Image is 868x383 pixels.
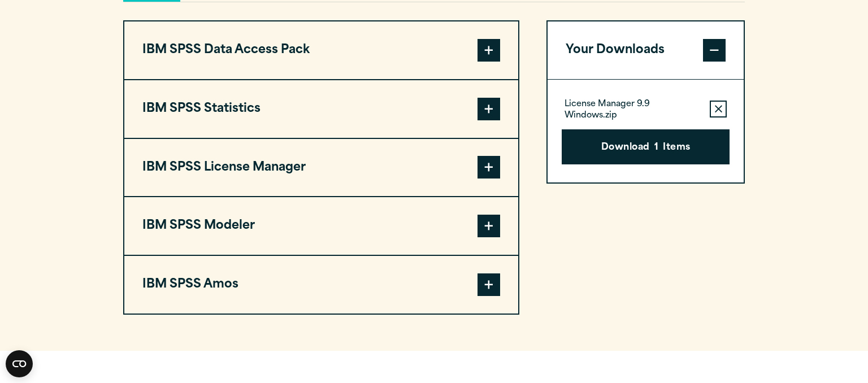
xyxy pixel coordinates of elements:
[562,129,730,164] button: Download1Items
[6,350,33,377] button: Open CMP widget
[565,99,701,121] p: License Manager 9.9 Windows.zip
[124,256,518,314] button: IBM SPSS Amos
[124,139,518,197] button: IBM SPSS License Manager
[548,21,744,79] button: Your Downloads
[548,79,744,182] div: Your Downloads
[654,141,658,155] span: 1
[124,21,518,79] button: IBM SPSS Data Access Pack
[124,197,518,255] button: IBM SPSS Modeler
[124,80,518,138] button: IBM SPSS Statistics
